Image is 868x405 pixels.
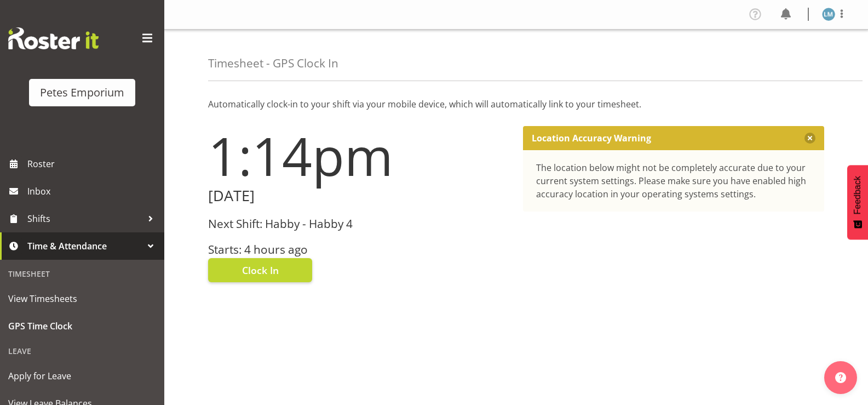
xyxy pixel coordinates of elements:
button: Feedback - Show survey [847,165,868,239]
span: Roster [27,156,159,172]
span: Inbox [27,183,159,199]
div: Leave [3,340,162,362]
button: Clock In [208,258,312,282]
button: Close message [804,133,815,144]
h2: [DATE] [208,187,510,204]
p: Location Accuracy Warning [532,133,651,144]
img: help-xxl-2.png [835,372,846,383]
span: Clock In [242,263,279,277]
h3: Starts: 4 hours ago [208,243,510,256]
a: View Timesheets [3,285,162,312]
a: Apply for Leave [3,362,162,390]
div: Timesheet [3,263,162,285]
h1: 1:14pm [208,126,510,185]
img: Rosterit website logo [8,27,99,49]
span: View Timesheets [8,290,156,307]
h3: Next Shift: Habby - Habby 4 [208,218,510,230]
span: GPS Time Clock [8,318,156,334]
p: Automatically clock-in to your shift via your mobile device, which will automatically link to you... [208,98,824,111]
a: GPS Time Clock [3,312,162,340]
div: Petes Emporium [40,84,124,101]
div: The location below might not be completely accurate due to your current system settings. Please m... [536,161,812,201]
h4: Timesheet - GPS Clock In [208,57,338,70]
span: Apply for Leave [8,368,156,384]
img: lianne-morete5410.jpg [822,8,835,21]
span: Feedback [853,176,863,214]
span: Time & Attendance [27,238,142,254]
span: Shifts [27,210,142,227]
